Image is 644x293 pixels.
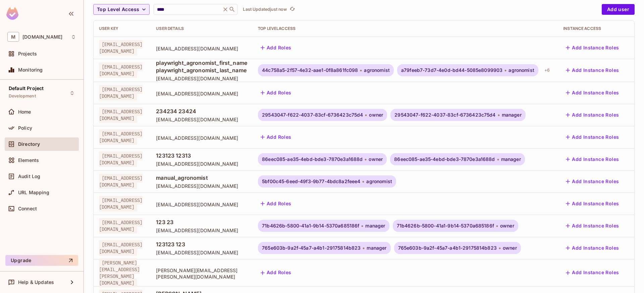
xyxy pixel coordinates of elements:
[563,243,622,253] button: Add Instance Roles
[18,67,43,73] span: Monitoring
[99,174,143,189] span: [EMAIL_ADDRESS][DOMAIN_NAME]
[602,4,635,15] button: Add user
[156,174,247,181] span: manual_agronomist
[5,255,78,266] button: Upgrade
[93,4,150,15] button: Top Level Access
[258,42,294,53] button: Add Roles
[365,223,385,228] span: manager
[156,267,247,280] span: [PERSON_NAME][EMAIL_ADDRESS][PERSON_NAME][DOMAIN_NAME]
[156,218,247,226] span: 123 23
[18,51,37,56] span: Projects
[366,179,392,184] span: agronomist
[397,223,494,228] span: 71b4626b-5800-41a1-9b14-5370a685186f
[563,42,622,53] button: Add Instance Roles
[18,141,40,147] span: Directory
[503,245,517,251] span: owner
[563,87,622,98] button: Add Instance Roles
[156,161,247,167] span: [EMAIL_ADDRESS][DOMAIN_NAME]
[502,112,522,118] span: manager
[369,157,383,162] span: owner
[156,108,247,115] span: 234234 23424
[9,86,44,91] span: Default Project
[289,6,295,13] span: refresh
[18,125,32,131] span: Policy
[18,174,40,179] span: Audit Log
[156,26,247,31] div: User Details
[18,158,39,163] span: Elements
[369,112,383,118] span: owner
[156,59,247,74] span: playwright_agronomist_first_name playwright_agronomist_last_name
[563,65,622,76] button: Add Instance Roles
[364,68,390,73] span: agronomist
[501,157,521,162] span: manager
[99,258,140,287] span: [PERSON_NAME][EMAIL_ADDRESS][PERSON_NAME][DOMAIN_NAME]
[99,85,143,100] span: [EMAIL_ADDRESS][DOMAIN_NAME]
[156,227,247,234] span: [EMAIL_ADDRESS][DOMAIN_NAME]
[99,152,143,167] span: [EMAIL_ADDRESS][DOMAIN_NAME]
[18,109,31,115] span: Home
[542,65,552,76] div: + 6
[258,198,294,209] button: Add Roles
[99,26,145,31] div: User Key
[398,245,497,251] span: 765e603b-9a2f-45a7-a4b1-29175814b823
[262,157,363,162] span: 86eec085-ae35-4ebd-bde3-7870e3a1688d
[156,249,247,256] span: [EMAIL_ADDRESS][DOMAIN_NAME]
[367,245,386,251] span: manager
[258,26,552,31] div: Top Level Access
[156,75,247,82] span: [EMAIL_ADDRESS][DOMAIN_NAME]
[258,267,294,278] button: Add Roles
[18,190,49,195] span: URL Mapping
[500,223,514,228] span: owner
[6,7,18,20] img: SReyMgAAAABJRU5ErkJggg==
[18,280,54,285] span: Help & Updates
[563,198,622,209] button: Add Instance Roles
[156,152,247,159] span: 123123 12313
[563,267,622,278] button: Add Instance Roles
[9,93,36,99] span: Development
[262,223,359,228] span: 71b4626b-5800-41a1-9b14-5370a685186f
[563,110,622,120] button: Add Instance Roles
[99,62,143,78] span: [EMAIL_ADDRESS][DOMAIN_NAME]
[243,7,287,12] p: Last Updated just now
[262,112,363,118] span: 29543047-f622-4037-83cf-6736423c75d4
[508,68,534,73] span: agronomist
[18,206,37,211] span: Connect
[99,196,143,211] span: [EMAIL_ADDRESS][DOMAIN_NAME]
[156,45,247,52] span: [EMAIL_ADDRESS][DOMAIN_NAME]
[156,90,247,97] span: [EMAIL_ADDRESS][DOMAIN_NAME]
[262,179,360,184] span: 5bf00c45-6eed-49f3-9b77-4bdc8a2feee4
[563,26,622,31] div: Instance Access
[563,176,622,187] button: Add Instance Roles
[563,220,622,231] button: Add Instance Roles
[99,129,143,145] span: [EMAIL_ADDRESS][DOMAIN_NAME]
[156,241,247,248] span: 123123 123
[262,245,361,251] span: 765e603b-9a2f-45a7-a4b1-29175814b823
[156,183,247,189] span: [EMAIL_ADDRESS][DOMAIN_NAME]
[394,157,495,162] span: 86eec085-ae35-4ebd-bde3-7870e3a1688d
[262,68,358,73] span: 44c758a5-2f57-4e32-aae1-0f8a861fc098
[99,107,143,123] span: [EMAIL_ADDRESS][DOMAIN_NAME]
[156,116,247,123] span: [EMAIL_ADDRESS][DOMAIN_NAME]
[97,5,139,14] span: Top Level Access
[99,40,143,55] span: [EMAIL_ADDRESS][DOMAIN_NAME]
[563,154,622,165] button: Add Instance Roles
[288,5,296,13] button: refresh
[7,32,19,42] span: M
[258,87,294,98] button: Add Roles
[156,135,247,141] span: [EMAIL_ADDRESS][DOMAIN_NAME]
[258,132,294,142] button: Add Roles
[99,240,143,256] span: [EMAIL_ADDRESS][DOMAIN_NAME]
[99,218,143,234] span: [EMAIL_ADDRESS][DOMAIN_NAME]
[394,112,495,118] span: 29543047-f622-4037-83cf-6736423c75d4
[22,34,62,40] span: Workspace: msfourrager.com
[401,68,502,73] span: a79feeb7-73d7-4e0d-bd44-5085e8099903
[156,201,247,208] span: [EMAIL_ADDRESS][DOMAIN_NAME]
[287,5,296,13] span: Click to refresh data
[563,132,622,142] button: Add Instance Roles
